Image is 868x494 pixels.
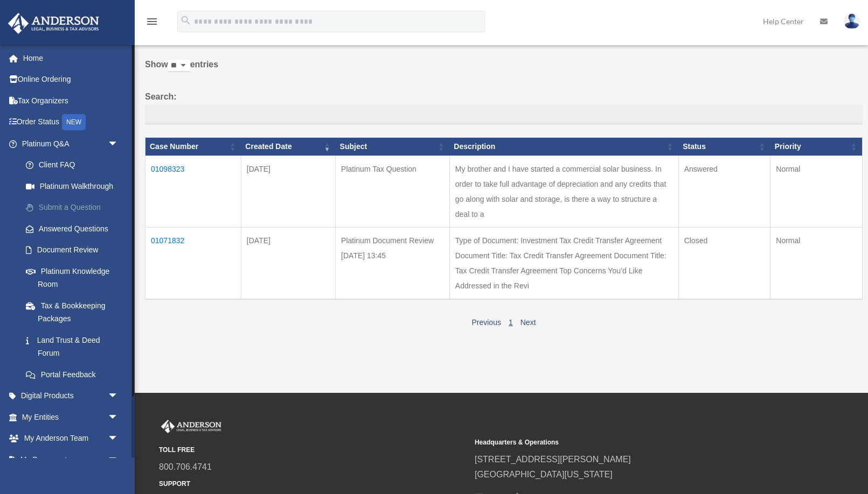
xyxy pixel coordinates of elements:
[15,260,135,295] a: Platinum Knowledge Room
[509,318,513,327] a: 1
[159,444,467,456] small: TOLL FREE
[145,57,863,83] label: Show entries
[159,420,224,434] img: Anderson Advisors Platinum Portal
[770,138,863,156] th: Priority: activate to sort column ascending
[449,228,678,300] td: Type of Document: Investment Tax Credit Transfer Agreement Document Title: Tax Credit Transfer Ag...
[8,449,135,470] a: My Documentsarrow_drop_down
[471,318,501,327] a: Previous
[15,239,135,261] a: Document Review
[241,228,335,300] td: [DATE]
[241,156,335,228] td: [DATE]
[15,329,135,364] a: Land Trust & Deed Forum
[770,156,863,228] td: Normal
[15,218,129,239] a: Answered Questions
[678,138,770,156] th: Status: activate to sort column ascending
[145,156,241,228] td: 01098323
[180,15,192,26] i: search
[62,114,86,130] div: NEW
[108,428,129,450] span: arrow_drop_down
[449,156,678,228] td: My brother and I have started a commercial solar business. In order to take full advantage of dep...
[678,228,770,300] td: Closed
[8,385,135,407] a: Digital Productsarrow_drop_down
[168,60,190,72] select: Showentries
[336,228,450,300] td: Platinum Document Review [DATE] 13:45
[15,175,135,197] a: Platinum Walkthrough
[844,13,860,29] img: User Pic
[336,156,450,228] td: Platinum Tax Question
[678,156,770,228] td: Answered
[8,133,135,154] a: Platinum Q&Aarrow_drop_down
[145,228,241,300] td: 01071832
[8,406,135,428] a: My Entitiesarrow_drop_down
[15,154,135,176] a: Client FAQ
[241,138,335,156] th: Created Date: activate to sort column ascending
[108,385,129,407] span: arrow_drop_down
[145,15,158,28] i: menu
[145,104,863,125] input: Search:
[5,13,102,34] img: Anderson Advisors Platinum Portal
[8,90,135,111] a: Tax Organizers
[15,197,135,218] a: Submit a Question
[475,470,613,479] a: [GEOGRAPHIC_DATA][US_STATE]
[449,138,678,156] th: Description: activate to sort column ascending
[8,69,135,90] a: Online Ordering
[108,406,129,428] span: arrow_drop_down
[8,111,135,133] a: Order StatusNEW
[159,478,467,490] small: SUPPORT
[108,133,129,155] span: arrow_drop_down
[15,364,135,385] a: Portal Feedback
[8,47,135,69] a: Home
[475,455,631,464] a: [STREET_ADDRESS][PERSON_NAME]
[475,437,783,448] small: Headquarters & Operations
[108,449,129,471] span: arrow_drop_down
[336,138,450,156] th: Subject: activate to sort column ascending
[159,462,212,471] a: 800.706.4741
[770,228,863,300] td: Normal
[145,138,241,156] th: Case Number: activate to sort column ascending
[145,19,158,28] a: menu
[8,428,135,449] a: My Anderson Teamarrow_drop_down
[15,295,135,329] a: Tax & Bookkeeping Packages
[145,89,863,125] label: Search:
[520,318,536,327] a: Next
